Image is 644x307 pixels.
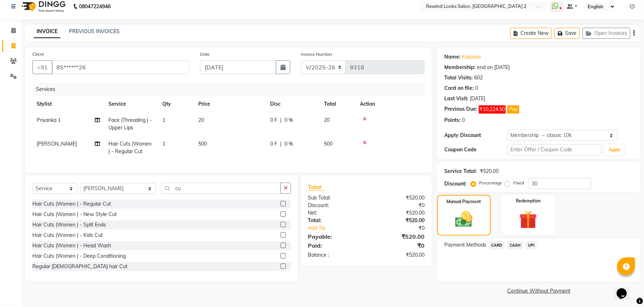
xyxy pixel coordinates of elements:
[280,140,282,148] span: |
[284,140,293,148] span: 0 %
[462,116,465,124] div: 0
[303,241,366,250] div: Paid:
[162,117,165,123] span: 1
[474,74,483,82] div: 602
[444,132,507,139] div: Apply Discount
[324,117,330,123] span: 20
[604,145,625,155] button: Apply
[52,60,189,74] input: Search by Name/Mobile/Email/Code
[377,224,430,232] div: ₹0
[444,74,473,82] div: Total Visits:
[303,224,377,232] a: Add Tip
[194,96,266,112] th: Price
[270,116,277,124] span: 0 F
[444,168,477,175] div: Service Total:
[32,200,111,208] div: Hair Cuts (Women ) - Regular Cut
[32,211,117,218] div: Hair Cuts (Women ) - New Style Cut
[479,105,506,114] span: ₹10,224.50
[475,84,478,92] div: 0
[320,96,356,112] th: Total
[446,198,481,205] label: Manual Payment
[366,217,430,224] div: ₹520.00
[270,140,277,148] span: 0 F
[108,117,152,131] span: Face (Threading ) - Upper Lips
[444,84,474,92] div: Card on file:
[614,278,637,300] iframe: chat widget
[526,241,537,249] span: UPI
[284,116,293,124] span: 0 %
[301,51,332,58] label: Invoice Number
[32,242,111,249] div: Hair Cuts (Women ) - Head Wash
[280,116,282,124] span: |
[444,95,468,102] div: Last Visit:
[444,180,467,188] div: Discount:
[489,241,505,249] span: CARD
[366,194,430,202] div: ₹520.00
[198,117,204,123] span: 20
[32,60,52,74] button: +91
[479,180,502,186] label: Percentage
[444,64,476,71] div: Membership:
[450,209,478,229] img: _cash.svg
[32,51,44,58] label: Client
[462,53,481,61] a: Kalpana
[303,251,366,259] div: Balance :
[366,251,430,259] div: ₹520.00
[324,141,333,147] span: 500
[108,141,152,155] span: Hair Cuts (Women ) - Regular Cut
[158,96,194,112] th: Qty
[480,168,499,175] div: ₹520.00
[507,144,602,155] input: Enter Offer / Coupon Code
[366,241,430,250] div: ₹0
[477,64,510,71] div: end on [DATE]
[198,141,207,147] span: 500
[439,287,639,295] a: Continue Without Payment
[32,96,104,112] th: Stylist
[303,194,366,202] div: Sub Total:
[37,141,77,147] span: [PERSON_NAME]
[356,96,425,112] th: Action
[266,96,320,112] th: Disc
[510,28,552,39] button: Create New
[513,180,524,186] label: Fixed
[34,25,60,38] a: INVOICE
[32,232,103,239] div: Hair Cuts (Women ) - Kids Cut
[303,209,366,217] div: Net:
[200,51,210,58] label: Date
[366,232,430,241] div: ₹520.00
[162,141,165,147] span: 1
[444,241,486,249] span: Payment Methods
[470,95,485,102] div: [DATE]
[507,105,519,114] button: Pay
[161,183,281,194] input: Search or Scan
[33,83,430,96] div: Services
[444,53,460,61] div: Name:
[555,28,580,39] button: Save
[444,116,460,124] div: Points:
[303,202,366,209] div: Discount:
[366,209,430,217] div: ₹520.00
[514,209,543,231] img: _gift.svg
[69,28,120,35] a: PREVIOUS INVOICES
[37,117,61,123] span: Priyanka 1
[32,252,126,260] div: Hair Cuts (Women ) - Deep Conditioning
[444,105,477,114] div: Previous Due:
[583,28,630,39] button: Open Invoices
[308,183,325,191] span: Total
[303,217,366,224] div: Total:
[32,263,128,270] div: Regular [DEMOGRAPHIC_DATA] hair Cut
[32,221,106,229] div: Hair Cuts (Women ) - Split Ends
[104,96,158,112] th: Service
[516,198,541,204] label: Redemption
[444,146,507,153] div: Coupon Code
[303,232,366,241] div: Payable:
[366,202,430,209] div: ₹0
[508,241,523,249] span: CASH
